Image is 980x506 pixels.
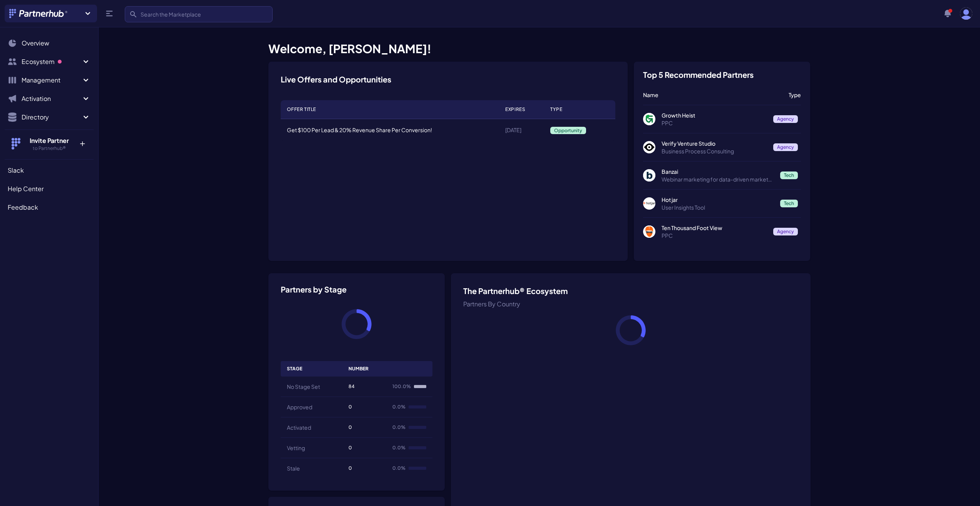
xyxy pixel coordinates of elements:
[662,111,767,119] p: Growth Heist
[22,39,49,48] span: Overview
[342,438,386,458] td: 0
[125,6,273,22] input: Search the Marketplace
[463,286,798,296] h3: The Partnerhub® Ecosystem
[662,175,774,183] p: Webinar marketing for data-driven marketers
[281,438,343,458] th: Vetting
[5,200,94,215] a: Feedback
[643,224,801,239] a: Ten Thousand Foot View Ten Thousand Foot View PPC Agency
[643,168,801,183] a: Banzai Banzai Webinar marketing for data-driven marketers Tech
[5,91,94,106] button: Activation
[8,203,38,212] span: Feedback
[5,72,94,88] button: Management
[281,417,343,438] th: Activated
[780,171,798,179] span: Tech
[643,113,655,125] img: Growth Heist
[643,141,655,153] img: Verify Venture Studio
[281,377,343,397] th: No Stage Set
[662,224,767,232] p: Ten Thousand Foot View
[643,140,801,155] a: Verify Venture Studio Verify Venture Studio Business Process Consulting Agency
[662,119,767,127] p: PPC
[643,197,655,210] img: Hotjar
[960,7,972,20] img: user photo
[74,136,90,148] p: +
[392,424,405,430] span: 0.0%
[662,140,767,147] p: Verify Venture Studio
[773,143,798,151] span: Agency
[342,417,386,438] td: 0
[662,147,767,155] p: Business Process Consulting
[342,361,386,377] th: Number
[287,126,432,133] a: Get $100 Per Lead & 20% Revenue Share Per Conversion!
[22,94,81,103] span: Activation
[643,169,655,182] img: Banzai
[24,145,74,151] h5: to Partnerhub®
[392,465,405,471] span: 0.0%
[643,196,801,211] a: Hotjar Hotjar User Insights Tool Tech
[5,163,94,178] a: Slack
[5,109,94,125] button: Directory
[281,74,391,85] h3: Live Offers and Opportunities
[499,100,544,119] th: Expires
[662,196,774,203] p: Hotjar
[342,458,386,479] td: 0
[662,168,774,175] p: Banzai
[789,91,801,99] p: Type
[8,184,44,193] span: Help Center
[662,203,774,211] p: User Insights Tool
[463,300,520,308] span: Partners By Country
[643,225,655,238] img: Ten Thousand Foot View
[281,361,343,377] th: Stage
[24,136,74,145] h4: Invite Partner
[643,71,754,79] h3: Top 5 Recommended Partners
[392,404,405,410] span: 0.0%
[9,9,68,18] img: Partnerhub® Logo
[8,166,24,175] span: Slack
[544,100,615,119] th: Type
[392,383,411,390] span: 100.0%
[499,119,544,141] td: [DATE]
[22,113,81,122] span: Directory
[268,41,431,56] span: Welcome, [PERSON_NAME]!
[342,377,386,397] td: 84
[662,232,767,239] p: PPC
[22,57,81,66] span: Ecosystem
[22,76,81,85] span: Management
[773,228,798,235] span: Agency
[281,458,343,479] th: Stale
[342,397,386,417] td: 0
[281,100,499,119] th: Offer Title
[643,111,801,127] a: Growth Heist Growth Heist PPC Agency
[281,286,433,293] h3: Partners by Stage
[5,54,94,69] button: Ecosystem
[281,397,343,417] th: Approved
[773,115,798,123] span: Agency
[392,445,405,451] span: 0.0%
[643,91,783,99] p: Name
[780,200,798,207] span: Tech
[5,129,94,158] button: Invite Partner to Partnerhub® +
[550,127,586,134] span: Opportunity
[5,181,94,197] a: Help Center
[5,35,94,51] a: Overview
